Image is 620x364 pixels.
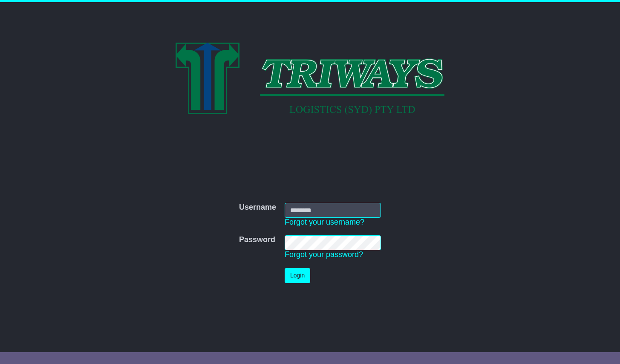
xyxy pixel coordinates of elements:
button: Login [285,268,310,283]
a: Forgot your username? [285,218,364,226]
label: Password [239,235,275,245]
img: Triways Logistics SYD PTY LTD [176,43,444,115]
label: Username [239,203,276,212]
a: Forgot your password? [285,250,363,259]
